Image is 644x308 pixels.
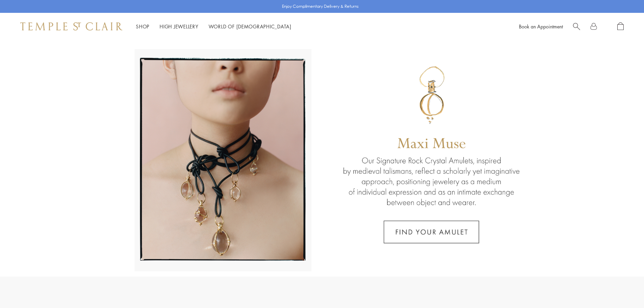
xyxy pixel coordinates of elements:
[136,23,149,30] a: ShopShop
[519,23,563,30] a: Book an Appointment
[20,22,122,30] img: Temple St. Clair
[160,23,198,30] a: High JewelleryHigh Jewellery
[136,22,291,31] nav: Main navigation
[209,23,291,30] a: World of [DEMOGRAPHIC_DATA]World of [DEMOGRAPHIC_DATA]
[573,22,580,31] a: Search
[617,22,624,31] a: Open Shopping Bag
[282,3,359,10] p: Enjoy Complimentary Delivery & Returns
